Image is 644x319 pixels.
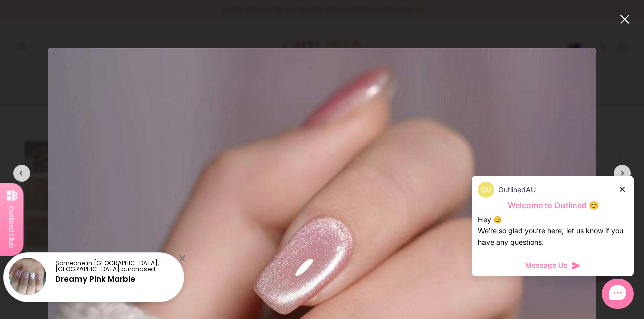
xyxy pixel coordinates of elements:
[525,260,568,270] span: Message Us
[55,260,175,272] p: Someone in [GEOGRAPHIC_DATA], [GEOGRAPHIC_DATA] purchased
[478,182,494,198] img: data:image/png;base64,iVBORw0KGgoAAAANSUhEUgAAACQAAAAkCAYAAADhAJiYAAAAAXNSR0IArs4c6QAAAiZJREFUWEf...
[55,274,135,284] a: Dreamy Pink Marble
[498,184,536,195] p: OutlinedAU
[478,200,628,211] p: Welcome to Outlined 😊
[478,214,628,248] div: Hey 😊 We‘re so glad you’re here, let us know if you have any questions.
[619,13,631,25] button: close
